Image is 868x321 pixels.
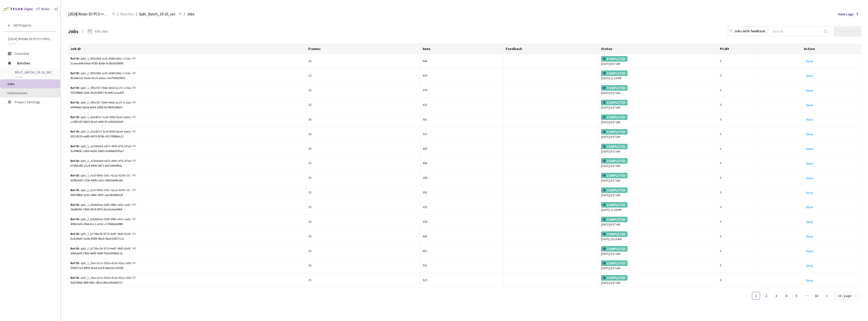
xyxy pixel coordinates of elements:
div: 676 Jobs [95,29,108,34]
div: split_2_b5b683ed-0585-4f8b-a652-ae020e1a82ed [70,217,131,222]
a: 5 [793,292,800,300]
b: Ref ID: [70,188,80,192]
td: 647 [421,244,504,259]
td: 5 [718,258,757,273]
a: 2 [762,292,770,300]
b: Ref ID: [70,203,80,207]
div: COMPLETED [601,231,628,237]
div: bc6cb6e2-6a5b-4384-94a5-0ba510027cc6 [70,236,304,241]
td: 25 [306,244,421,259]
span: Submissions [7,91,28,95]
div: [DATE] 8:57 AM [601,260,716,271]
span: Project Settings [15,100,40,104]
b: Ref ID: [70,57,80,60]
div: 05318135-ed83-4570-8746-d017898b6a11 [70,134,304,139]
td: 5 [718,273,757,288]
div: 409e162b-3fe4-4cc1-a1dc-c17b68ab3880 [70,222,304,227]
td: 5 [718,68,757,83]
div: 501598eb-3e3b-41e4-8007-6cedb7aaad97 [70,90,304,95]
div: Jobs with feedback [734,28,765,34]
li: / [117,11,118,17]
td: 26 [306,112,421,127]
th: Pt.Wt [718,44,757,54]
div: [DATE] 8:57 AM [601,114,716,125]
div: COMPLETED [601,158,628,164]
div: split_2_a354deb9-d673-490f-af76-2f7ed1b3416b [70,159,131,163]
button: right [823,292,831,300]
div: COMPLETED [601,129,628,135]
a: View [806,103,813,107]
td: 25 [306,229,421,244]
th: Feedback [504,44,599,54]
td: 624 [421,68,504,83]
td: 5 [718,244,757,259]
td: 623 [421,98,504,112]
div: COMPLETED [601,56,628,62]
div: 9cdf4b92-cdb5-4a9a-a8d5-e2bbbb5205a7 [70,149,304,154]
td: 25 [306,185,421,200]
div: Create Jobs [838,29,857,33]
td: 406 [421,156,504,171]
td: 26 [306,54,421,69]
span: All Projects [14,23,32,28]
a: View [806,190,813,195]
div: 054572a5-8905-4ced-b129-ebdcb1c93043 [70,266,304,270]
b: Ref ID: [70,159,80,163]
b: Ref ID: [70,130,80,133]
a: View [806,278,813,283]
td: 517 [421,127,504,142]
li: 43 [812,292,821,300]
li: 5 [792,292,800,300]
td: 5 [718,142,757,156]
td: 552 [421,112,504,127]
div: [DATE] 12:54 PM [601,202,716,212]
a: Batches [119,11,135,17]
a: View [806,73,813,78]
div: split_2_ff92e963-ecf5-4588-b9b2-c7a6aeb2ca35 [70,71,131,76]
td: 5 [718,127,757,142]
div: [DATE] 8:57 AM [601,173,716,183]
li: / [184,11,185,17]
td: 5 [718,112,757,127]
div: COMPLETED [601,144,628,149]
b: Ref ID: [70,71,80,75]
div: 2bdfb093-7606-4329-bf70-d2c6a3ee0464 [70,207,304,212]
div: split_1_6d24f217-6cbf-4906-8ae0-deb3dec39068 [70,115,131,120]
div: [DATE] 8:57 AM [601,158,716,168]
b: Ref ID: [70,86,80,90]
div: COMPLETED [601,114,628,120]
div: split_1_e1d7999d-393c-4a1d-9209-c5719532e491 [70,173,131,178]
div: split_1_b774bc5b-9729-4e87-9bf0-3fa9f157ac45 [70,232,131,236]
div: [DATE] 12:29 PM [601,70,716,81]
div: split_2_b774bc5b-9729-4e87-9bf0-3fa9f157ac45 [70,246,131,251]
a: View [806,161,813,166]
span: [2024] Rivian 3D PCS<>Production [68,11,109,17]
td: 25 [306,83,421,98]
li: Next Page [823,292,831,300]
span: Overview [15,51,29,56]
th: Job ID [68,44,306,54]
td: 5 [718,171,757,185]
td: 646 [421,54,504,69]
div: [DATE] 10:20 AM [601,231,716,242]
span: Jobs [7,82,15,86]
a: View [806,146,813,151]
span: right [825,294,828,298]
div: [DATE] 8:57 AM [601,85,716,95]
div: [DATE] 8:57 AM [601,187,716,198]
div: [DATE] 8:57 AM [601,129,716,139]
div: COMPLETED [601,70,628,76]
div: COMPLETED [601,202,628,208]
div: split_1_b5b683ed-0585-4f8b-a652-ae020e1a82ed [70,203,131,207]
td: 5 [718,83,757,98]
div: d28bcb62-c25b-4985-ad2c-5b62bb6fea8c [70,178,304,183]
td: 645 [421,229,504,244]
a: 1 [752,292,760,300]
a: 43 [813,292,820,300]
th: Action [757,44,861,54]
span: 16 / page [838,292,856,300]
span: Jobs [187,11,195,17]
div: 2caead04-b9ab-4783-8a6b-6c0b392085f5 [70,61,304,66]
td: 25 [306,215,421,229]
td: 465 [421,142,504,156]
